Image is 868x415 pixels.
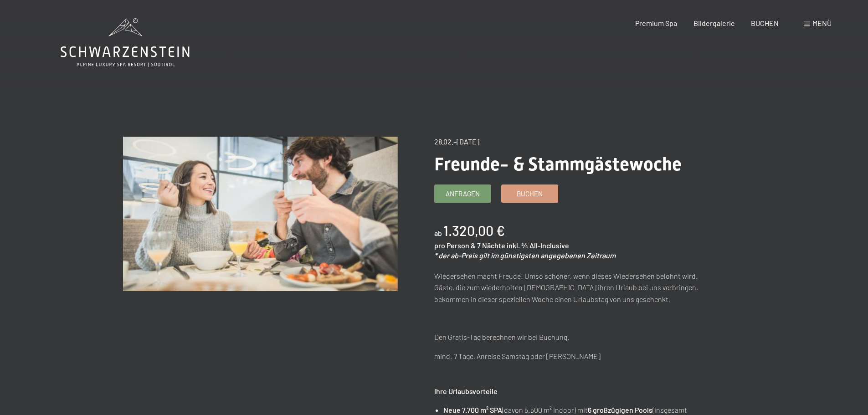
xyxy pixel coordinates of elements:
[446,189,480,199] span: Anfragen
[443,405,502,414] strong: Neue 7.700 m² SPA
[434,350,709,362] p: mind. 7 Tage, Anreise Samstag oder [PERSON_NAME]
[434,270,709,305] p: Wiedersehen macht Freude! Umso schöner, wenn dieses Wiedersehen belohnt wird. Gäste, die zum wied...
[434,387,498,395] strong: Ihre Urlaubsvorteile
[434,229,442,237] span: ab
[443,222,505,239] b: 1.320,00 €
[588,405,652,414] strong: 6 großzügigen Pools
[434,137,479,146] span: 28.02.–[DATE]
[434,241,476,250] span: pro Person &
[123,137,398,291] img: Freunde- & Stammgästewoche
[635,19,677,27] a: Premium Spa
[434,331,709,343] p: Den Gratis-Tag berechnen wir bei Buchung.
[502,185,558,202] a: Buchen
[434,251,616,260] em: * der ab-Preis gilt im günstigsten angegebenen Zeitraum
[477,241,505,250] span: 7 Nächte
[507,241,569,250] span: inkl. ¾ All-Inclusive
[812,19,832,27] span: Menü
[434,154,682,175] span: Freunde- & Stammgästewoche
[751,19,779,27] a: BUCHEN
[517,189,543,199] span: Buchen
[435,185,491,202] a: Anfragen
[693,19,735,27] a: Bildergalerie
